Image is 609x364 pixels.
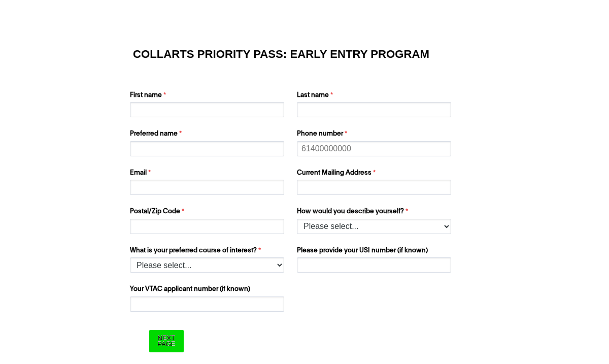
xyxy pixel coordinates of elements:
input: Current Mailing Address [297,180,451,195]
label: Last name [297,90,454,103]
label: Please provide your USI number (if known) [297,246,454,258]
label: Current Mailing Address [297,168,454,180]
select: How would you describe yourself? [297,219,451,234]
input: Postal/Zip Code [130,219,284,234]
label: What is your preferred course of interest? [130,246,287,258]
input: Please provide your USI number (if known) [297,257,451,273]
input: Phone number [297,141,451,156]
input: Last name [297,102,451,117]
h1: COLLARTS PRIORITY PASS: EARLY ENTRY PROGRAM [133,49,476,59]
label: Postal/Zip Code [130,207,287,219]
label: How would you describe yourself? [297,207,454,219]
label: First name [130,90,287,103]
input: Next Page [149,330,183,352]
input: Your VTAC applicant number (if known) [130,296,284,312]
label: Phone number [297,129,454,141]
label: Your VTAC applicant number (if known) [130,284,287,296]
label: Email [130,168,287,180]
input: Preferred name [130,141,284,156]
input: Email [130,180,284,195]
input: First name [130,102,284,117]
label: Preferred name [130,129,287,141]
select: What is your preferred course of interest? [130,257,284,273]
